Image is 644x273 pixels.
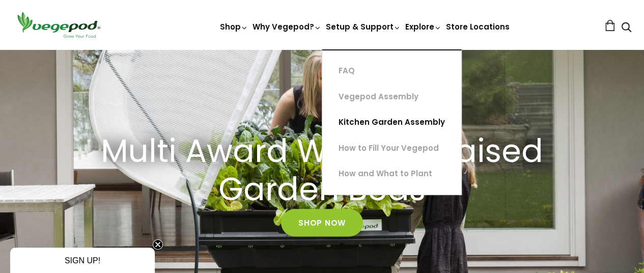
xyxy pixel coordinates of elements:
[281,209,363,236] a: Shop Now
[153,239,163,250] button: Close teaser
[405,21,442,32] a: Explore
[220,21,248,32] a: Shop
[446,21,510,32] a: Store Locations
[322,84,461,110] a: Vegepod Assembly
[322,58,461,84] a: FAQ
[10,248,155,273] div: SIGN UP!Close teaser
[322,135,461,161] a: How to Fill Your Vegepod
[322,110,461,135] a: Kitchen Garden Assembly
[621,23,631,34] a: Search
[93,133,551,209] h2: Multi Award Winning Raised Garden Beds
[322,161,461,187] a: How and What to Plant
[326,21,401,107] a: Setup & Support
[65,256,100,265] span: SIGN UP!
[253,21,322,32] a: Why Vegepod?
[13,10,104,39] img: Vegepod
[61,133,583,209] a: Multi Award Winning Raised Garden Beds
